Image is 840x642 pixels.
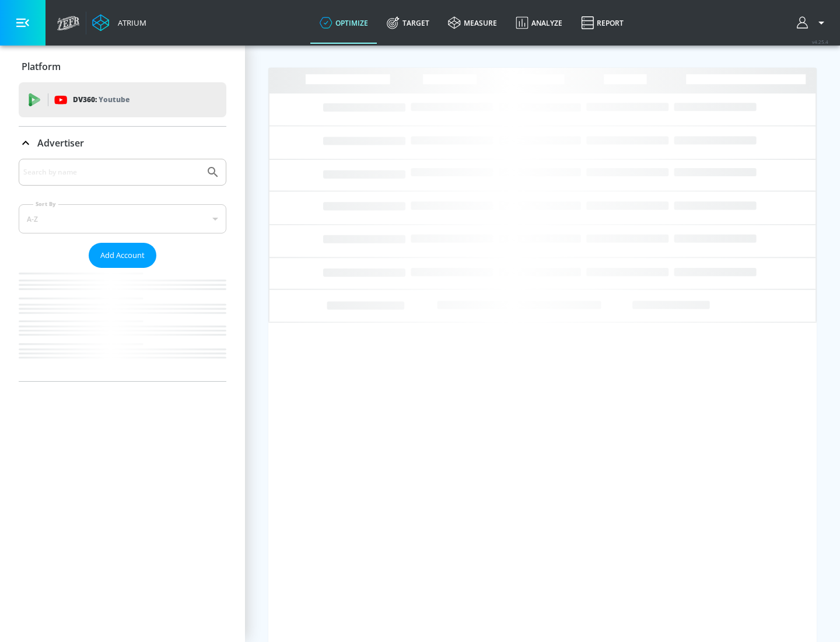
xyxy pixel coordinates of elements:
span: Add Account [100,249,145,262]
a: optimize [310,2,377,44]
span: v 4.25.4 [812,39,828,45]
a: Report [572,2,633,44]
p: DV360: [73,93,129,106]
div: Atrium [113,18,146,28]
div: A-Z [19,204,226,233]
p: Platform [22,60,61,73]
a: Analyze [506,2,572,44]
a: Target [377,2,439,44]
a: Atrium [92,14,146,32]
input: Search by name [23,165,200,180]
a: measure [439,2,506,44]
button: Add Account [89,243,156,268]
div: DV360: Youtube [19,82,226,117]
p: Advertiser [37,137,84,149]
p: Youtube [99,93,129,106]
div: Advertiser [19,127,226,159]
div: Platform [19,50,226,83]
div: Advertiser [19,159,226,381]
nav: list of Advertiser [19,268,226,381]
label: Sort By [33,200,58,208]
